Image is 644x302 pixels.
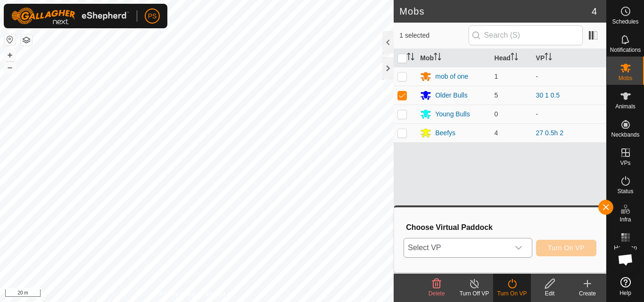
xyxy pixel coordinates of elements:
span: Heatmap [614,245,637,251]
th: Mob [416,49,490,67]
button: Reset Map [4,34,16,45]
div: Turn On VP [493,289,531,298]
div: Older Bulls [435,90,467,100]
span: 5 [495,91,498,99]
div: dropdown trigger [509,238,528,257]
span: Schedules [612,19,638,24]
div: mob of one [435,72,468,82]
button: – [4,62,16,73]
a: Privacy Policy [160,290,195,298]
span: 4 [495,129,498,137]
span: Animals [615,104,636,109]
button: + [4,49,16,61]
span: VPs [620,160,630,166]
span: Notifications [610,47,641,53]
button: Map Layers [21,34,32,46]
div: Beefys [435,128,455,138]
span: Status [617,188,633,194]
a: Contact Us [206,290,234,298]
a: 27 0.5h 2 [536,129,563,137]
p-sorticon: Activate to sort [545,54,552,62]
span: Infra [619,217,631,222]
input: Search (S) [469,25,583,45]
a: Help [607,273,644,300]
p-sorticon: Activate to sort [434,54,441,62]
span: Help [619,290,631,296]
span: Neckbands [611,132,639,138]
span: 1 selected [399,31,468,41]
div: Create [569,289,606,298]
img: Gallagher Logo [11,8,129,24]
span: Mobs [619,75,632,81]
a: 30 1 0.5 [536,91,560,99]
span: Turn On VP [548,244,585,252]
td: - [532,67,606,86]
h3: Choose Virtual Paddock [406,223,596,232]
th: Head [491,49,532,67]
div: Open chat [611,245,640,274]
p-sorticon: Activate to sort [511,54,518,62]
h2: Mobs [399,6,592,17]
td: - [532,105,606,123]
span: 1 [495,73,498,80]
button: Turn On VP [536,240,596,256]
p-sorticon: Activate to sort [407,54,414,62]
span: Delete [429,290,445,297]
span: Select VP [404,238,509,257]
div: Edit [531,289,569,298]
span: PS [148,11,157,21]
div: Young Bulls [435,109,470,119]
th: VP [532,49,606,67]
span: 0 [495,110,498,118]
span: 4 [592,4,597,18]
div: Turn Off VP [455,289,493,298]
